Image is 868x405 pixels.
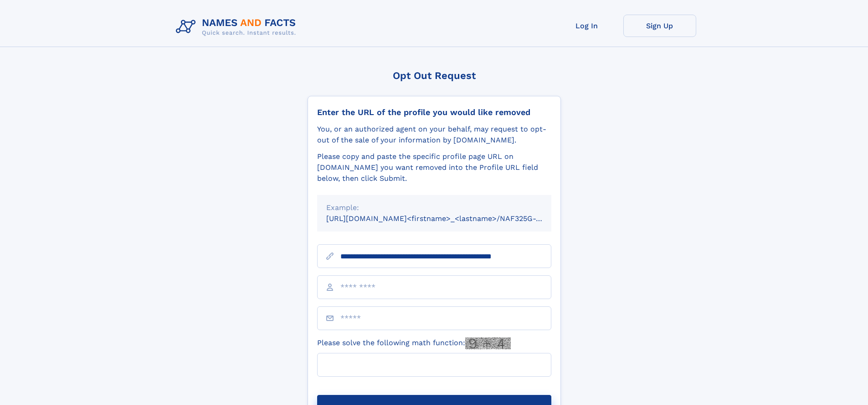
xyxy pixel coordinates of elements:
div: Enter the URL of the profile you would like removed [317,107,551,117]
small: [URL][DOMAIN_NAME]<firstname>_<lastname>/NAF325G-xxxxxxxx [326,214,569,223]
a: Sign Up [623,15,696,37]
div: You, or an authorized agent on your behalf, may request to opt-out of the sale of your informatio... [317,124,551,146]
div: Please copy and paste the specific profile page URL on [DOMAIN_NAME] you want removed into the Pr... [317,151,551,184]
div: Opt Out Request [308,70,561,81]
a: Log In [550,15,623,37]
label: Please solve the following math function: [317,337,511,349]
div: Example: [326,202,542,213]
img: Logo Names and Facts [172,15,303,39]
